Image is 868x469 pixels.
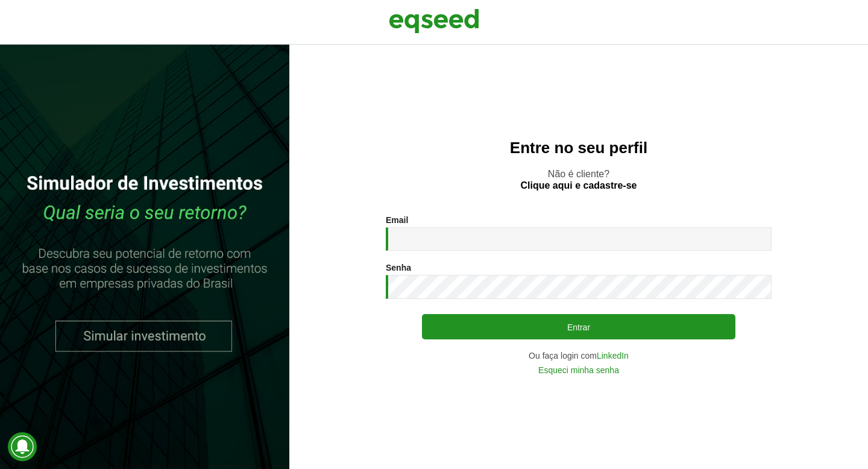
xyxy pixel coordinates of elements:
[538,366,619,374] a: Esqueci minha senha
[422,314,735,339] button: Entrar
[389,6,479,36] img: EqSeed Logo
[386,216,408,224] label: Email
[313,139,844,157] h2: Entre no seu perfil
[386,351,772,360] div: Ou faça login com
[521,181,637,190] a: Clique aqui e cadastre-se
[313,168,844,191] p: Não é cliente?
[386,263,411,272] label: Senha
[597,351,629,360] a: LinkedIn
